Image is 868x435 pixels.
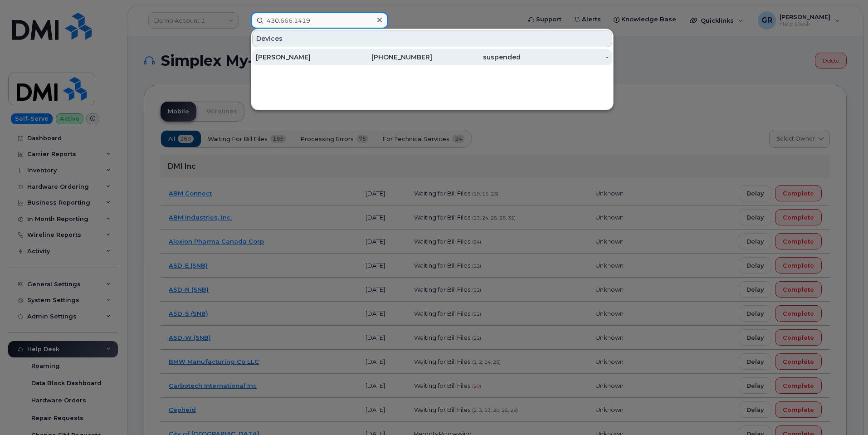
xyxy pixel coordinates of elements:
[344,53,433,62] div: [PHONE_NUMBER]
[256,53,344,62] div: [PERSON_NAME]
[252,49,612,65] a: [PERSON_NAME][PHONE_NUMBER]suspended-
[521,53,609,62] div: -
[432,53,521,62] div: suspended
[252,30,612,47] div: Devices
